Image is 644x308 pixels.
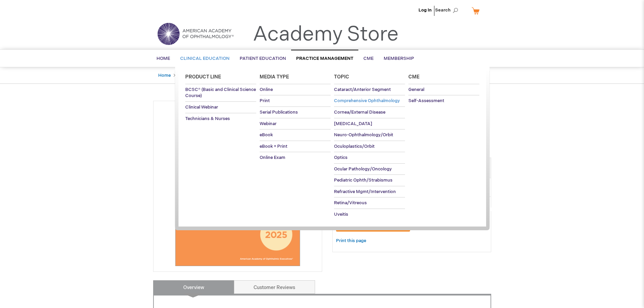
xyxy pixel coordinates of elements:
span: Retina/Vitreous [334,200,367,206]
a: Overview [153,280,234,294]
span: Technicians & Nurses [185,116,230,121]
span: Webinar [260,121,277,126]
span: CME [363,56,374,61]
span: Uveitis [334,212,348,217]
span: eBook [260,132,273,138]
a: Home [158,73,171,78]
span: Practice Management [296,56,353,61]
span: Clinical Webinar [185,104,218,110]
span: [MEDICAL_DATA] [334,121,372,126]
span: General [408,87,424,92]
span: Online [260,87,273,92]
span: Patient Education [240,56,286,61]
span: Cataract/Anterior Segment [334,87,391,92]
a: Customer Reviews [234,280,315,294]
span: Media Type [260,74,289,80]
span: Refractive Mgmt/Intervention [334,189,396,194]
span: Clinical Education [180,56,230,61]
span: Topic [334,74,349,80]
img: ICD-10-CM for Ophthalmology: The Complete Reference [157,104,318,266]
span: Cme [408,74,420,80]
span: Cornea/External Disease [334,110,385,115]
span: Online Exam [260,155,285,160]
span: eBook + Print [260,144,287,149]
span: Product Line [185,74,221,80]
span: Self-Assessment [408,98,444,103]
span: Serial Publications [260,110,298,115]
span: BCSC® (Basic and Clinical Science Course) [185,87,256,99]
span: Pediatric Ophth/Strabismus [334,177,392,183]
a: Log In [419,7,432,13]
span: Oculoplastics/Orbit [334,144,375,149]
a: Academy Store [253,22,399,47]
span: Neuro-Ophthalmology/Orbit [334,132,393,138]
a: Print this page [336,237,366,245]
span: Ocular Pathology/Oncology [334,166,392,172]
span: Optics [334,155,348,160]
span: Print [260,98,270,103]
span: Search [435,3,461,17]
span: Comprehensive Ophthalmology [334,98,400,103]
span: Home [157,56,170,61]
span: Membership [384,56,414,61]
